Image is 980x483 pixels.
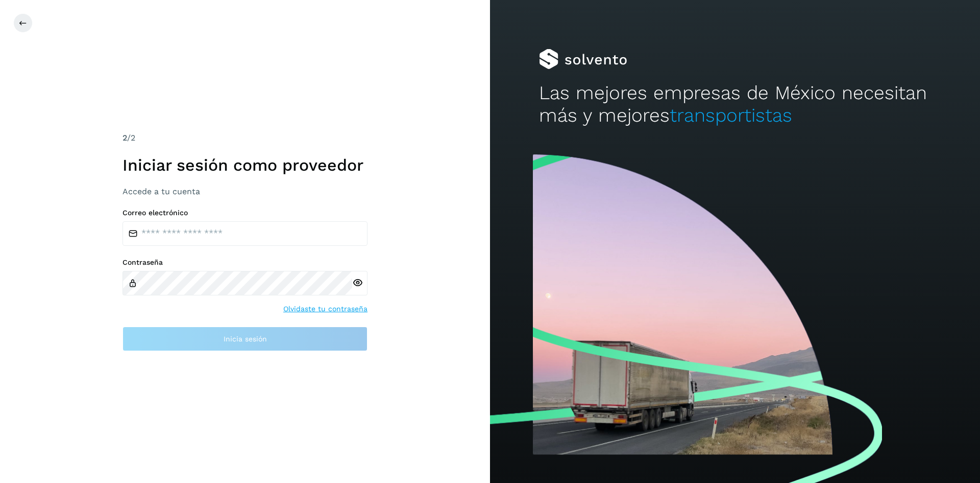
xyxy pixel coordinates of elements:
[670,104,792,126] span: transportistas
[122,133,127,143] span: 2
[224,335,267,342] span: Inicia sesión
[122,132,367,144] div: /2
[122,209,367,217] label: Correo electrónico
[122,327,367,351] button: Inicia sesión
[122,155,367,175] h1: Iniciar sesión como proveedor
[539,82,931,127] h2: Las mejores empresas de México necesitan más y mejores
[122,258,367,267] label: Contraseña
[283,304,367,314] a: Olvidaste tu contraseña
[122,187,367,196] h3: Accede a tu cuenta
